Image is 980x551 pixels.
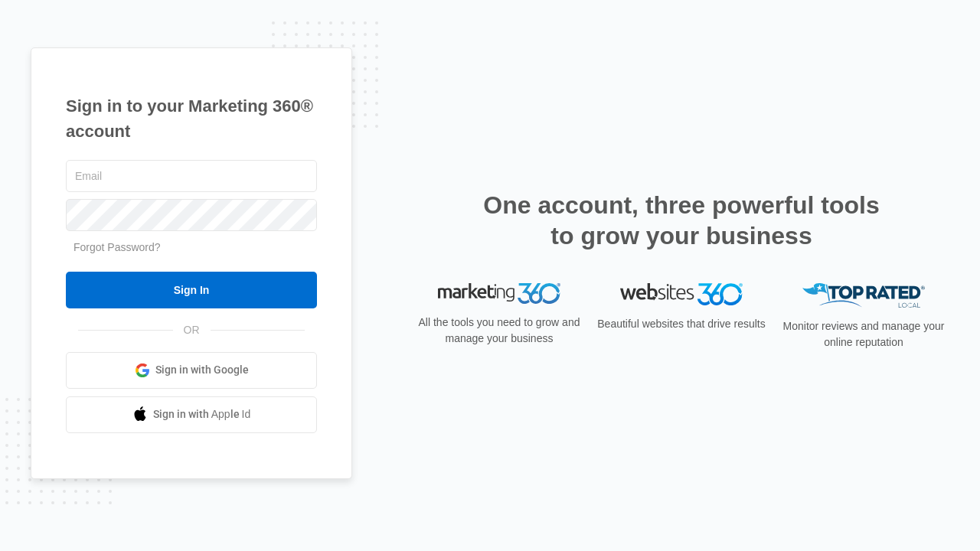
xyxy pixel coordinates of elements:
[155,362,249,378] span: Sign in with Google
[802,283,925,308] img: Top Rated Local
[438,283,560,305] img: Marketing 360
[173,322,211,338] span: OR
[66,396,317,433] a: Sign in with Apple Id
[66,352,317,389] a: Sign in with Google
[620,283,743,305] img: Websites 360
[778,318,949,350] p: Monitor reviews and manage your online reputation
[73,241,161,253] a: Forgot Password?
[596,316,767,332] p: Beautiful websites that drive results
[413,315,585,347] p: All the tools you need to grow and manage your business
[66,93,317,144] h1: Sign in to your Marketing 360® account
[479,190,884,251] h2: One account, three powerful tools to grow your business
[66,160,317,192] input: Email
[66,272,317,308] input: Sign In
[153,406,251,422] span: Sign in with Apple Id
